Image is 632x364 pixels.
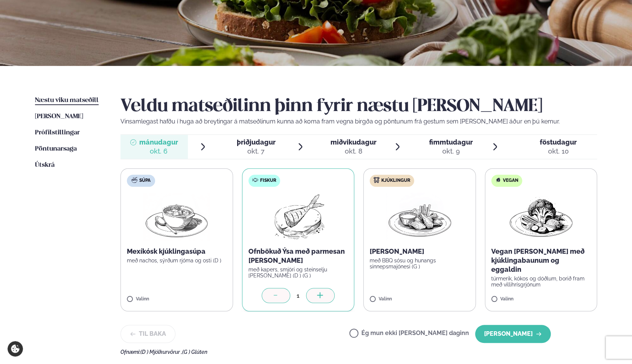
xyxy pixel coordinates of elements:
[508,193,574,241] img: Vegan.png
[265,193,331,241] img: Fish.png
[252,177,258,183] img: fish.svg
[491,247,591,274] p: Vegan [PERSON_NAME] með kjúklingabaunum og eggaldin
[139,178,151,184] span: Súpa
[248,247,348,265] p: Ofnbökuð Ýsa með parmesan [PERSON_NAME]
[503,178,518,184] span: Vegan
[237,138,276,146] span: þriðjudagur
[290,291,306,300] div: 1
[35,112,83,121] a: [PERSON_NAME]
[373,177,379,183] img: chicken.svg
[386,193,452,241] img: Chicken-wings-legs.png
[35,113,83,120] span: [PERSON_NAME]
[182,349,207,355] span: (G ) Glúten
[139,147,178,156] div: okt. 6
[330,138,376,146] span: miðvikudagur
[495,177,501,183] img: Vegan.svg
[237,147,276,156] div: okt. 7
[127,247,227,256] p: Mexíkósk kjúklingasúpa
[143,193,210,241] img: Soup.png
[35,97,99,104] span: Næstu viku matseðill
[370,247,469,256] p: [PERSON_NAME]
[248,267,348,279] p: með kapers, smjöri og steinselju [PERSON_NAME] (D ) (G )
[35,161,55,170] a: Útskrá
[140,349,182,355] span: (D ) Mjólkurvörur ,
[475,325,551,343] button: [PERSON_NAME]
[35,162,55,168] span: Útskrá
[429,138,473,146] span: fimmtudagur
[429,147,473,156] div: okt. 9
[491,276,591,288] p: túrmerik, kókos og döðlum, borið fram með villihrísgrjónum
[120,96,597,117] h2: Veldu matseðilinn þinn fyrir næstu [PERSON_NAME]
[127,257,227,263] p: með nachos, sýrðum rjóma og osti (D )
[139,138,178,146] span: mánudagur
[381,178,410,184] span: Kjúklingur
[330,147,376,156] div: okt. 8
[120,325,175,343] button: Til baka
[131,177,137,183] img: soup.svg
[370,257,469,270] p: með BBQ sósu og hunangs sinnepsmajónesi (G )
[35,96,99,105] a: Næstu viku matseðill
[35,129,80,136] span: Prófílstillingar
[35,146,77,152] span: Pöntunarsaga
[120,117,597,126] p: Vinsamlegast hafðu í huga að breytingar á matseðlinum kunna að koma fram vegna birgða og pöntunum...
[8,341,23,356] a: Cookie settings
[260,178,276,184] span: Fiskur
[120,349,597,355] div: Ofnæmi:
[540,147,577,156] div: okt. 10
[35,128,80,137] a: Prófílstillingar
[540,138,577,146] span: föstudagur
[35,145,77,154] a: Pöntunarsaga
